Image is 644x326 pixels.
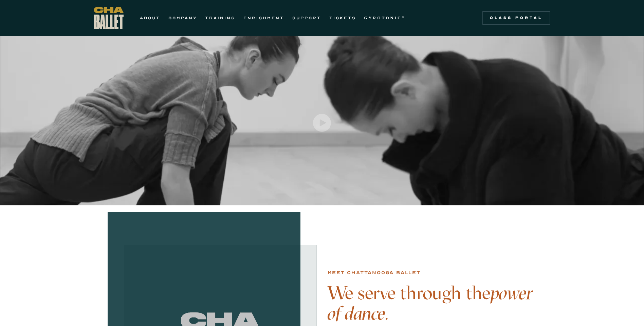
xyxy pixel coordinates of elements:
[329,14,356,22] a: TICKETS
[205,14,235,22] a: TRAINING
[292,14,321,22] a: SUPPORT
[364,16,402,20] strong: GYROTONIC
[364,14,406,22] a: GYROTONIC®
[328,269,421,277] div: Meet chattanooga ballet
[486,15,546,21] div: Class Portal
[328,283,537,324] h4: We serve through the
[402,15,406,19] sup: ®
[94,7,124,29] a: home
[168,14,197,22] a: COMPANY
[482,11,550,25] a: Class Portal
[243,14,284,22] a: ENRICHMENT
[140,14,160,22] a: ABOUT
[328,282,533,324] em: power of dance.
